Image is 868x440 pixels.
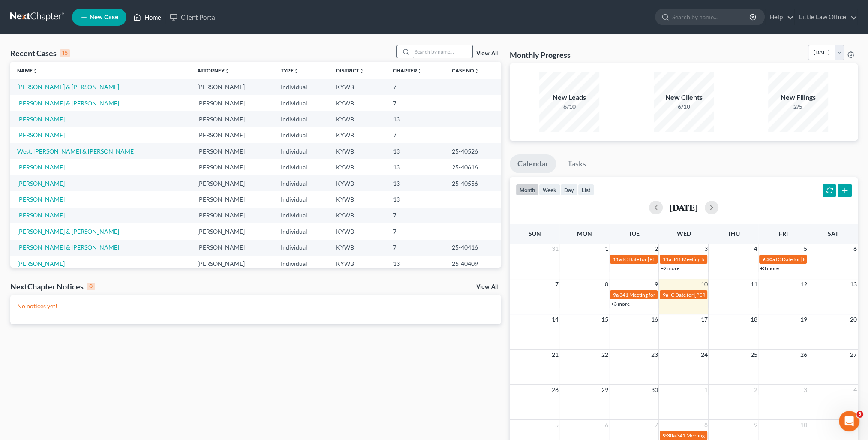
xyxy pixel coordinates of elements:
td: Individual [274,175,329,191]
a: [PERSON_NAME] & [PERSON_NAME] [17,99,119,107]
span: 7 [653,420,658,430]
a: Chapterunfold_more [393,67,422,74]
button: week [539,184,560,196]
button: list [578,184,594,196]
a: Little Law Office [795,9,857,25]
span: 2 [753,385,758,395]
span: Wed [676,230,691,237]
td: Individual [274,223,329,239]
span: IC Date for [PERSON_NAME] [775,256,841,262]
span: 9:30a [762,256,775,262]
span: 5 [554,420,559,430]
a: Nameunfold_more [17,67,38,74]
td: KYWB [329,95,387,111]
span: 24 [700,350,708,360]
i: unfold_more [417,69,422,74]
span: 22 [600,350,609,360]
a: [PERSON_NAME] & [PERSON_NAME] [17,83,119,90]
span: 1 [703,385,708,395]
div: Recent Cases [10,48,70,58]
td: 25-40556 [445,175,501,191]
a: View All [476,284,498,290]
a: [PERSON_NAME] [17,196,65,203]
i: unfold_more [474,69,479,74]
td: 25-40416 [445,240,501,256]
iframe: Intercom live chat [839,411,859,431]
td: KYWB [329,256,387,271]
td: Individual [274,256,329,271]
span: 5 [802,244,808,254]
td: 7 [386,79,445,95]
span: 8 [604,279,609,289]
span: New Case [90,14,118,21]
td: [PERSON_NAME] [190,111,274,127]
td: 13 [386,159,445,175]
h2: [DATE] [670,203,698,212]
td: KYWB [329,240,387,256]
span: 26 [799,350,808,360]
div: 0 [87,283,95,290]
span: 23 [650,350,658,360]
td: 7 [386,208,445,223]
td: KYWB [329,111,387,127]
td: 7 [386,95,445,111]
div: 2/5 [768,102,828,111]
td: Individual [274,95,329,111]
span: 4 [853,385,858,395]
td: Individual [274,143,329,159]
div: 6/10 [654,102,714,111]
td: KYWB [329,223,387,239]
td: 25-40616 [445,159,501,175]
a: West, [PERSON_NAME] & [PERSON_NAME] [17,148,135,155]
td: 13 [386,143,445,159]
a: Help [765,9,794,25]
td: 25-40409 [445,256,501,271]
span: Tue [628,230,640,237]
span: 6 [604,420,609,430]
a: Case Nounfold_more [452,67,479,74]
td: [PERSON_NAME] [190,143,274,159]
span: 12 [799,279,808,289]
span: 1 [604,244,609,254]
a: +3 more [610,301,629,307]
td: 7 [386,240,445,256]
div: New Filings [768,93,828,102]
span: 9a [613,292,618,298]
td: KYWB [329,191,387,207]
td: KYWB [329,143,387,159]
span: 13 [849,279,858,289]
i: unfold_more [294,69,299,74]
a: [PERSON_NAME] [17,260,65,267]
a: [PERSON_NAME] [17,211,65,219]
span: 4 [753,244,758,254]
a: Calendar [510,154,556,173]
td: KYWB [329,159,387,175]
span: 11a [613,256,621,262]
span: 6 [853,244,858,254]
input: Search by name... [672,9,751,25]
td: 7 [386,223,445,239]
td: [PERSON_NAME] [190,79,274,95]
span: 10 [700,279,708,289]
span: IC Date for [PERSON_NAME] [669,292,734,298]
a: Districtunfold_more [336,67,364,74]
td: [PERSON_NAME] [190,175,274,191]
a: [PERSON_NAME] [17,115,65,123]
span: 17 [700,314,708,325]
span: 11a [662,256,671,262]
span: 18 [749,314,758,325]
td: 25-40526 [445,143,501,159]
span: 21 [550,350,559,360]
a: [PERSON_NAME] [17,131,65,139]
span: 2 [653,244,658,254]
a: [PERSON_NAME] & [PERSON_NAME] [17,244,119,251]
a: +2 more [660,265,679,271]
input: Search by name... [412,45,472,58]
td: KYWB [329,208,387,223]
span: 19 [799,314,808,325]
span: 10 [799,420,808,430]
td: Individual [274,79,329,95]
span: 15 [600,314,609,325]
span: Mon [577,230,592,237]
a: +3 more [760,265,778,271]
